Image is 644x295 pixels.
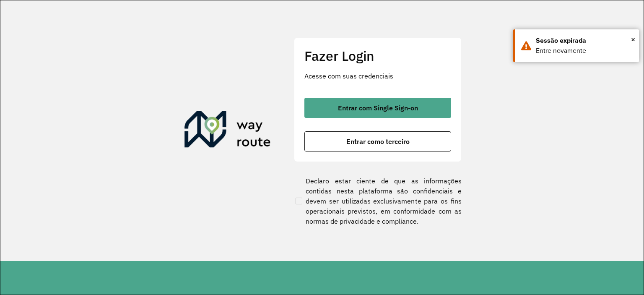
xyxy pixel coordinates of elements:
img: Roteirizador AmbevTech [184,111,271,151]
span: Entrar com Single Sign-on [338,104,418,111]
button: Close [631,33,635,46]
span: Entrar como terceiro [346,138,410,145]
div: Sessão expirada [536,36,633,46]
button: button [304,131,451,151]
p: Acesse com suas credenciais [304,71,451,81]
h2: Fazer Login [304,48,451,64]
span: × [631,33,635,46]
label: Declaro estar ciente de que as informações contidas nesta plataforma são confidenciais e devem se... [294,176,462,226]
button: button [304,98,451,118]
div: Entre novamente [536,46,633,56]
